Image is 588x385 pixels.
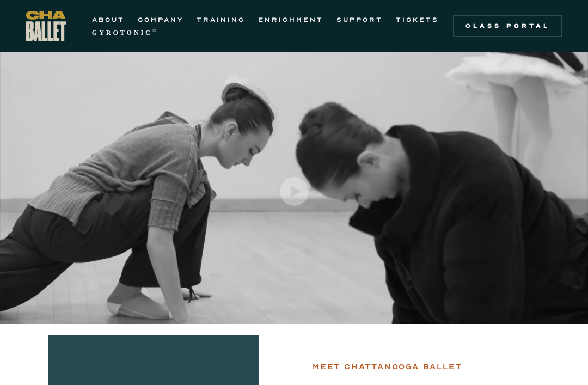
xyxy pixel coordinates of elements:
a: TRAINING [197,13,245,26]
div: Class Portal [460,22,555,30]
a: GYROTONIC® [92,26,158,39]
strong: GYROTONIC [92,29,152,36]
a: TICKETS [396,13,439,26]
a: COMPANY [138,13,183,26]
a: home [26,11,66,41]
div: Meet chattanooga ballet [313,360,462,374]
a: Class Portal [453,15,562,37]
sup: ® [152,28,158,33]
a: ABOUT [92,13,125,26]
a: ENRICHMENT [258,13,323,26]
a: SUPPORT [336,13,383,26]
